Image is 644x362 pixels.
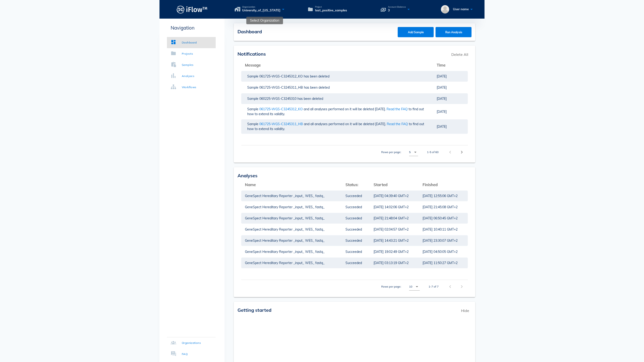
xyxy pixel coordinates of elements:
[304,74,330,78] span: has been deleted
[304,107,387,111] span: and all analyses performed on it will be deleted [DATE].
[304,122,387,126] span: and all analyses performed on it will be deleted [DATE].
[419,235,468,246] td: [DATE] 23:30:07 GMT+2
[247,122,259,126] span: Sample
[342,257,370,268] td: Succeeded
[459,305,472,316] span: Hide
[182,74,194,78] div: Analyses
[342,213,370,224] td: Succeeded
[342,224,370,235] td: Succeeded
[427,150,439,154] div: 1-5 of 60
[241,201,342,213] td: GeneSpect Hereditary Reporter _input_ WES_ fastq_
[459,149,465,155] i: chevron_right
[315,8,347,13] span: test_positive_samples
[414,284,420,289] i: arrow_drop_down
[304,85,331,90] span: has been deleted
[259,85,304,90] span: 061725-WGS-C3245311_HB
[388,6,406,8] span: Account Balance
[237,29,262,34] span: Dashboard
[419,257,468,268] td: [DATE] 11:50:27 GMT+2
[241,190,342,201] td: GeneSpect Hereditary Reporter _input_ WES_ fastq_
[167,24,216,31] p: Navigation
[437,124,447,129] span: [DATE]
[458,148,466,156] button: Next page
[182,63,194,67] div: Samples
[429,285,439,289] div: 1-7 of 7
[381,145,418,159] div: Rows per page:
[342,190,370,201] td: Succeeded
[381,280,420,293] div: Rows per page:
[370,224,419,235] td: [DATE] 02:04:57 GMT+2
[247,97,259,101] span: Sample
[419,224,468,235] td: [DATE] 10:40:11 GMT+2
[437,63,446,67] span: Time
[241,60,433,71] th: Message
[182,341,201,345] div: Organizations
[402,30,429,34] span: Add Sample
[241,179,342,190] th: Name: Not sorted. Activate to sort ascending.
[342,201,370,213] td: Succeeded
[241,224,342,235] td: GeneSpect Hereditary Reporter _input_ WES_ fastq_
[437,97,447,101] span: [DATE]
[409,285,412,289] div: 10
[241,257,342,268] td: GeneSpect Hereditary Reporter _input_ WES_ fastq_
[345,182,358,187] span: Status:
[409,283,420,290] div: 10Rows per page:
[315,6,347,8] span: Project
[437,74,447,78] span: [DATE]
[437,85,447,90] span: [DATE]
[241,235,342,246] td: GeneSpect Hereditary Reporter _input_ WES_ fastq_
[245,63,261,67] span: Message
[374,182,387,187] span: Started
[237,173,257,178] span: Analyses
[370,201,419,213] td: [DATE] 14:02:06 GMT+2
[437,110,447,114] span: [DATE]
[433,60,468,71] th: Time: Not sorted. Activate to sort ascending.
[237,307,271,313] span: Getting started
[436,27,472,37] button: Run Analysis
[387,122,408,126] a: Read the FAQ
[182,352,188,356] div: FAQ
[370,190,419,201] td: [DATE] 04:39:40 GMT+2
[419,179,468,190] th: Finished: Not sorted. Activate to sort ascending.
[182,40,197,45] div: Dashboard
[242,8,280,13] span: University_of_[US_STATE]
[419,190,468,201] td: [DATE] 12:55:06 GMT+2
[423,182,438,187] span: Finished
[342,179,370,190] th: Status:: Not sorted. Activate to sort ascending.
[370,235,419,246] td: [DATE] 14:43:21 GMT+2
[409,150,411,154] div: 5
[419,201,468,213] td: [DATE] 21:45:08 GMT+2
[247,107,259,111] span: Sample
[370,246,419,257] td: [DATE] 19:02:49 GMT+2
[387,107,408,111] a: Read the FAQ
[259,107,304,111] span: 061725-WGS-C3245312_KO
[449,49,471,60] span: Delete All
[245,182,256,187] span: Name
[388,8,406,13] span: 3
[259,122,304,126] span: 061725-WGS-C3245311_HB
[370,179,419,190] th: Started: Not sorted. Activate to sort ascending.
[237,51,266,57] span: Notifications
[398,27,434,37] button: Add Sample
[453,7,469,11] span: User name
[259,97,297,101] span: 060225-WGS-C3245310
[342,246,370,257] td: Succeeded
[419,213,468,224] td: [DATE] 06:50:45 GMT+2
[241,246,342,257] td: GeneSpect Hereditary Reporter _input_ WES_ fastq_
[182,85,196,90] div: Workflows
[342,235,370,246] td: Succeeded
[242,6,280,8] span: Organization
[259,74,304,78] span: 061725-WGS-C3245312_KO
[413,149,418,155] i: arrow_drop_down
[409,148,418,156] div: 5Rows per page:
[297,97,324,101] span: has been deleted
[182,51,193,56] div: Projects
[370,257,419,268] td: [DATE] 03:13:19 GMT+2
[370,213,419,224] td: [DATE] 21:48:04 GMT+2
[159,4,224,15] a: Logo
[440,30,467,34] span: Run Analysis
[419,246,468,257] td: [DATE] 04:50:05 GMT+2
[441,5,449,13] img: User name
[241,213,342,224] td: GeneSpect Hereditary Reporter _input_ WES_ fastq_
